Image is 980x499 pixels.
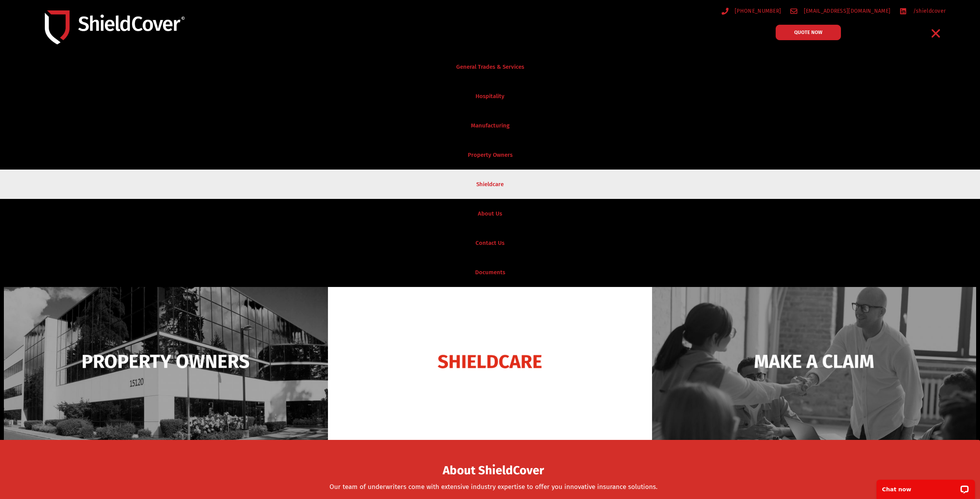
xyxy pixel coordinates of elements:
a: QUOTE NOW [776,25,841,40]
span: [PHONE_NUMBER] [733,6,781,16]
span: /shieldcover [911,6,946,16]
a: Our team of underwriters come with extensive industry expertise to offer you innovative insurance... [329,483,657,491]
a: About ShieldCover [443,468,544,476]
div: Menu Toggle [927,24,945,42]
span: [EMAIL_ADDRESS][DOMAIN_NAME] [802,6,890,16]
img: Shield-Cover-Underwriting-Australia-logo-full [45,10,185,44]
a: [EMAIL_ADDRESS][DOMAIN_NAME] [790,6,890,16]
a: /shieldcover [900,6,946,16]
iframe: LiveChat chat widget [871,475,980,499]
span: QUOTE NOW [794,30,822,35]
span: About ShieldCover [443,466,544,475]
a: [PHONE_NUMBER] [722,6,781,16]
